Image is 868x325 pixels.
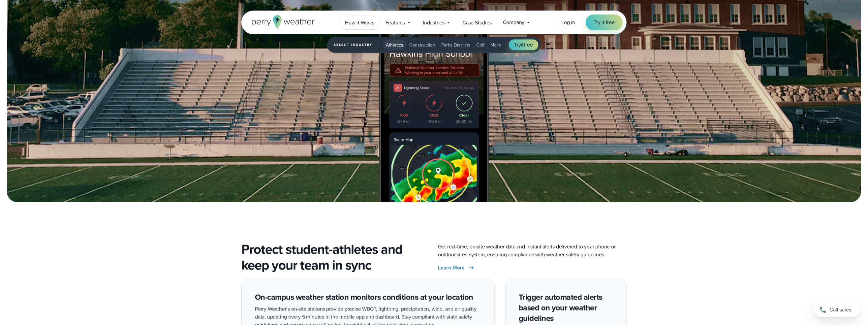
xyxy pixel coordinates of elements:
[241,242,430,273] h2: Protect student-athletes and keep your team in sync
[386,19,405,27] span: Features
[521,41,524,49] span: it
[829,306,851,314] span: Call sales
[509,40,538,50] a: Tryitfree
[407,40,438,50] button: Construction
[383,40,406,50] button: Athletics
[334,41,378,49] span: Select Industry
[814,303,860,317] a: Call sales
[457,16,497,29] a: Case Studies
[386,42,403,49] span: Athletics
[438,264,465,272] span: Learn More
[423,19,445,27] span: Industries
[474,40,487,50] button: Golf
[439,40,473,50] button: Parks Districts
[438,264,475,272] a: Learn More
[409,42,435,49] span: Construction
[476,42,484,49] span: Golf
[490,42,501,49] span: More
[438,243,627,259] p: Get real-time, on-site weather data and instant alerts delivered to your phone or outdoor siren s...
[345,19,374,27] span: How it Works
[561,18,575,26] a: Log in
[462,19,492,27] span: Case Studies
[441,42,470,49] span: Parks Districts
[339,16,380,29] a: How it Works
[594,18,615,26] span: Try it free
[561,18,575,26] span: Log in
[503,18,525,26] span: Company
[514,41,533,49] span: Try free
[586,15,623,30] a: Try it free
[488,40,504,50] button: More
